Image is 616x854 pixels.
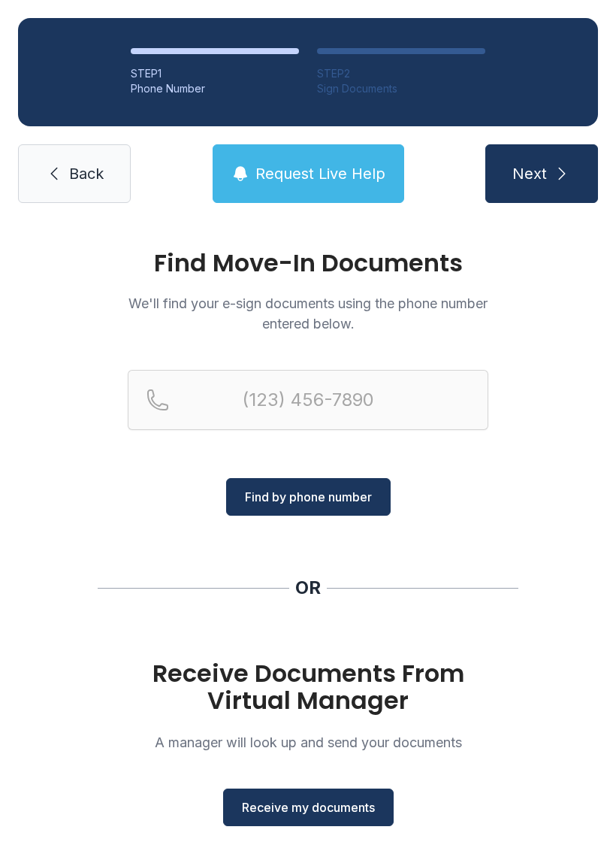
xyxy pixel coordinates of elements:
[245,488,372,506] span: Find by phone number
[512,163,547,184] span: Next
[295,576,321,600] div: OR
[128,370,488,430] input: Reservation phone number
[242,798,375,816] span: Receive my documents
[128,293,488,334] p: We'll find your e-sign documents using the phone number entered below.
[131,81,299,96] div: Phone Number
[317,66,485,81] div: STEP 2
[131,66,299,81] div: STEP 1
[128,251,488,275] h1: Find Move-In Documents
[255,163,385,184] span: Request Live Help
[317,81,485,96] div: Sign Documents
[128,732,488,753] p: A manager will look up and send your documents
[69,163,104,184] span: Back
[128,660,488,714] h1: Receive Documents From Virtual Manager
